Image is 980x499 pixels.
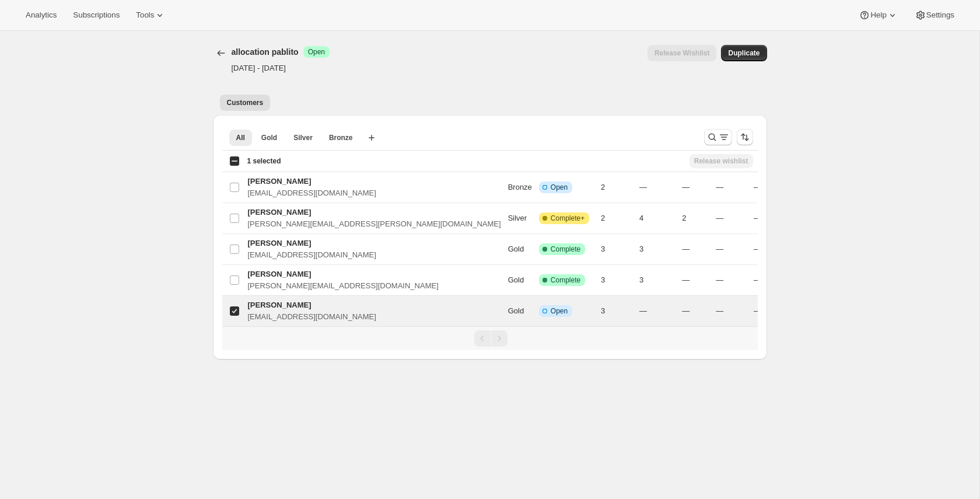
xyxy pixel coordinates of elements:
[636,172,678,203] td: —
[926,11,954,20] span: Settings
[597,203,636,234] td: 2
[750,172,783,203] td: —
[505,234,535,265] td: Gold
[870,11,886,20] span: Help
[597,234,636,265] td: 3
[248,218,501,230] p: [PERSON_NAME][EMAIL_ADDRESS][PERSON_NAME][DOMAIN_NAME]
[73,11,120,20] span: Subscriptions
[19,7,64,23] button: Analytics
[248,177,311,186] span: [PERSON_NAME]
[636,296,678,327] td: —
[908,7,961,23] button: Settings
[248,270,311,278] span: [PERSON_NAME]
[750,296,783,327] td: —
[248,249,501,261] p: [EMAIL_ADDRESS][DOMAIN_NAME]
[220,95,271,111] button: Customers
[597,265,636,296] td: 3
[750,203,783,234] td: —
[505,296,535,327] td: Gold
[712,172,750,203] td: —
[704,129,732,145] button: Search and filter results
[597,296,636,327] td: 3
[248,239,311,247] span: [PERSON_NAME]
[636,234,678,265] td: 3
[248,208,311,217] span: [PERSON_NAME]
[248,311,501,323] p: [EMAIL_ADDRESS][DOMAIN_NAME]
[505,172,535,203] td: Bronze
[551,275,580,285] span: Complete
[236,133,245,142] span: All
[213,106,767,360] div: Customers
[551,306,568,316] span: Open
[129,7,173,23] button: Tools
[248,301,311,309] span: [PERSON_NAME]
[852,7,905,23] button: Help
[750,265,783,296] td: —
[213,45,229,61] button: Allocations
[712,265,750,296] td: —
[551,245,580,254] span: Complete
[232,46,299,58] h2: allocation pablito
[737,129,753,145] button: Sort the results
[247,156,281,166] span: 1 selected
[248,280,501,292] p: [PERSON_NAME][EMAIL_ADDRESS][DOMAIN_NAME]
[308,47,325,57] span: Open
[136,11,154,20] span: Tools
[551,183,568,192] span: Open
[678,203,712,234] td: 2
[636,203,678,234] td: 4
[712,234,750,265] td: —
[551,214,584,223] span: Complete+
[505,203,535,234] td: Silver
[26,11,57,20] span: Analytics
[750,234,783,265] td: —
[66,7,127,23] button: Subscriptions
[721,45,766,61] button: Duplicate
[678,296,712,327] td: —
[362,130,381,146] button: Create new view
[505,265,535,296] td: Gold
[232,62,330,74] p: [DATE] - [DATE]
[678,234,712,265] td: —
[636,265,678,296] td: 3
[712,296,750,327] td: —
[293,133,313,142] span: Silver
[248,187,501,199] p: [EMAIL_ADDRESS][DOMAIN_NAME]
[678,172,712,203] td: —
[597,172,636,203] td: 2
[712,203,750,234] td: —
[728,48,759,58] span: Duplicate
[329,133,353,142] span: Bronze
[227,98,264,107] span: Customers
[678,265,712,296] td: —
[261,133,277,142] span: Gold
[222,326,758,350] nav: Pagination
